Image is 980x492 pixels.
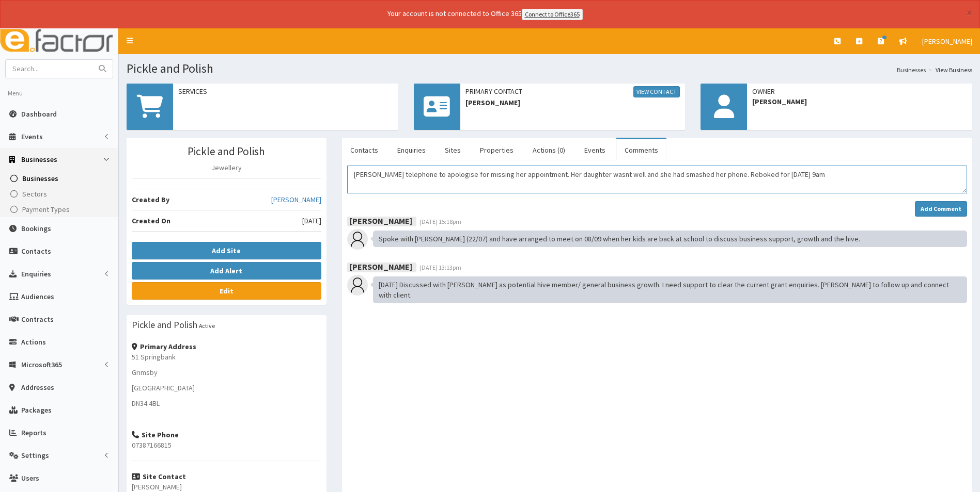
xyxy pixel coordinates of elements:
li: View Business [926,65,972,74]
span: [DATE] 15:18pm [419,218,461,225]
span: [PERSON_NAME] [752,96,967,107]
p: [GEOGRAPHIC_DATA] [132,383,321,393]
strong: Add Comment [921,205,961,212]
h1: Pickle and Polish [127,62,972,75]
button: Add Comment [915,201,967,217]
textarea: Comment [347,166,967,193]
strong: Primary Address [132,342,196,351]
a: Contacts [342,139,386,161]
a: [PERSON_NAME] [271,194,321,205]
span: Events [21,132,43,141]
h3: Pickle and Polish [132,320,197,330]
span: Microsoft365 [21,360,62,369]
span: [DATE] [302,216,321,226]
b: Created On [132,216,170,225]
a: Businesses [3,171,118,186]
input: Search... [6,60,92,78]
span: Actions [21,337,46,347]
span: Packages [21,405,52,415]
a: [PERSON_NAME] [914,28,980,54]
small: Active [199,322,215,330]
p: Grimsby [132,367,321,378]
span: Settings [21,451,49,460]
div: [DATE] Discussed with [PERSON_NAME] as potential hive member/ general business growth. I need sup... [373,276,967,303]
b: [PERSON_NAME] [350,261,412,272]
a: Businesses [897,65,926,74]
span: Contacts [21,247,51,256]
a: Actions (0) [524,139,573,161]
a: Enquiries [389,139,434,161]
a: Sectors [3,186,118,202]
h3: Pickle and Polish [132,145,321,157]
b: Add Alert [210,266,242,275]
span: Businesses [22,174,58,183]
span: [DATE] 13:13pm [419,264,461,271]
a: Connect to Office365 [522,9,583,20]
span: Businesses [21,155,57,164]
span: Services [178,86,393,96]
b: Created By [132,195,169,204]
p: DN34 4BL [132,398,321,408]
strong: Site Contact [132,472,186,481]
button: Add Alert [132,262,321,280]
span: Users [21,473,39,483]
b: Add Site [212,246,241,255]
p: 07387166815 [132,440,321,450]
span: Addresses [21,383,54,392]
span: [PERSON_NAME] [922,37,972,46]
span: Audiences [21,292,54,301]
b: [PERSON_NAME] [350,216,412,226]
a: Comments [616,139,666,161]
span: Bookings [21,224,51,233]
span: Sectors [22,189,47,199]
a: Sites [437,139,469,161]
a: Events [576,139,614,161]
span: Reports [21,428,46,437]
p: Jewellery [132,162,321,173]
a: View Contact [633,86,680,97]
span: Payment Types [22,205,70,214]
span: Contracts [21,315,54,324]
span: Dashboard [21,109,57,119]
a: Edit [132,282,321,300]
span: [PERSON_NAME] [465,97,680,108]
a: Properties [472,139,522,161]
div: Your account is not connected to Office 365 [183,8,787,20]
a: Payment Types [3,202,118,217]
strong: Site Phone [132,430,179,439]
p: [PERSON_NAME] [132,482,321,492]
b: Edit [220,286,234,296]
div: Spoke with [PERSON_NAME] (22/07) and have arranged to meet on 08/09 when her kids are back at sch... [373,231,967,247]
p: 51 Springbank [132,352,321,362]
span: Enquiries [21,269,51,278]
span: Owner [752,86,967,96]
span: Primary Contact [465,86,680,97]
button: × [967,7,972,18]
